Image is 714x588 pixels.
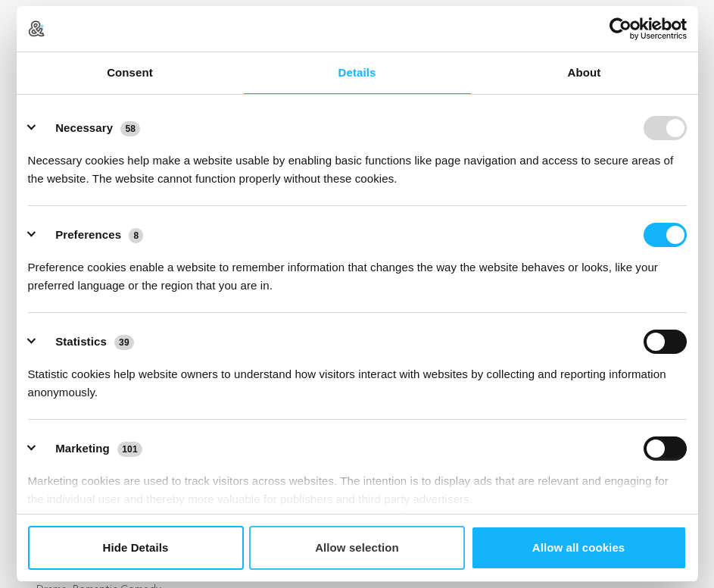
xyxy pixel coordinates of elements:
[28,223,153,247] button: Preferences (8)
[120,121,140,136] span: 58
[244,52,471,94] a: Details
[28,116,150,140] button: Necessary (58)
[28,247,687,295] div: Preference cookies enable a website to remember information that changes the way the website beha...
[554,17,687,40] a: Usercentrics Cookiebot - opens in a new window
[28,330,144,354] button: Statistics (39)
[129,228,143,243] span: 8
[55,121,113,134] label: Necessary
[471,52,698,94] a: About
[55,228,121,241] label: Preferences
[114,335,134,350] span: 39
[117,442,142,457] span: 101
[28,140,687,188] div: Necessary cookies help make a website usable by enabling basic functions like page navigation and...
[471,526,687,570] button: Allow all cookies
[28,436,152,461] button: Marketing (101)
[28,20,45,37] img: logo
[28,526,244,570] button: Hide Details
[55,335,107,348] label: Statistics
[28,461,687,508] div: Marketing cookies are used to track visitors across websites. The intention is to display ads tha...
[55,442,110,455] label: Marketing
[28,354,687,402] div: Statistic cookies help website owners to understand how visitors interact with websites by collec...
[17,52,244,94] a: Consent
[249,526,465,570] button: Allow selection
